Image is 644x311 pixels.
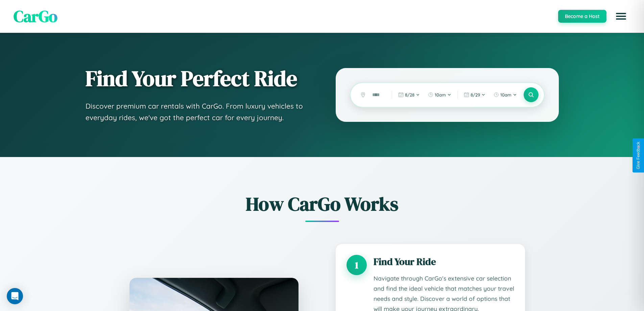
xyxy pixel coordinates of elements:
button: 8/29 [460,89,489,100]
p: Discover premium car rentals with CarGo. From luxury vehicles to everyday rides, we've got the pe... [86,101,309,123]
button: Become a Host [558,10,606,23]
span: 8 / 28 [405,92,414,97]
span: CarGo [14,5,57,27]
h2: How CarGo Works [119,191,525,217]
div: Open Intercom Messenger [7,288,23,304]
button: 8/28 [395,89,423,100]
div: 1 [347,255,367,275]
h1: Find Your Perfect Ride [86,67,309,90]
span: 10am [435,92,446,97]
button: Open menu [612,7,630,26]
span: 10am [500,92,511,97]
button: 10am [425,89,455,100]
button: 10am [490,89,520,100]
span: 8 / 29 [471,92,480,97]
h3: Find Your Ride [374,255,514,268]
div: Give Feedback [636,142,641,169]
